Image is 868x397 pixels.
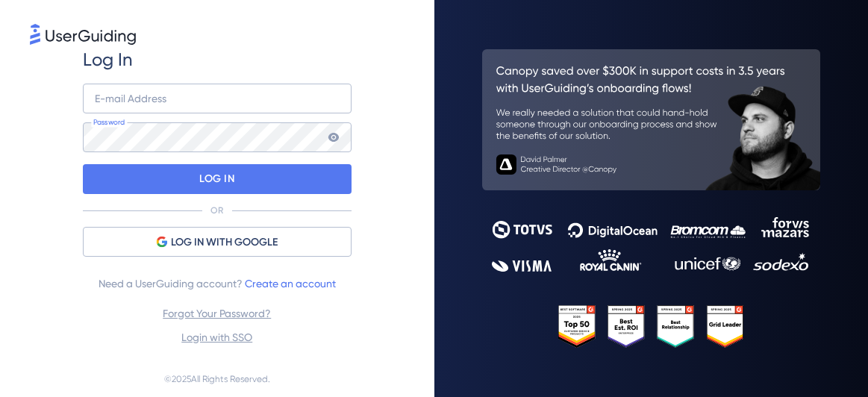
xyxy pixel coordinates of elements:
[30,24,136,45] img: 8faab4ba6bc7696a72372aa768b0286c.svg
[199,167,234,191] p: LOG IN
[171,234,278,251] span: LOG IN WITH GOOGLE
[492,217,810,272] img: 9302ce2ac39453076f5bc0f2f2ca889b.svg
[210,204,223,216] p: OR
[164,370,270,388] span: © 2025 All Rights Reserved.
[558,305,744,348] img: 25303e33045975176eb484905ab012ff.svg
[245,278,336,290] a: Create an account
[83,48,133,72] span: Log In
[482,49,821,191] img: 26c0aa7c25a843aed4baddd2b5e0fa68.svg
[99,275,336,293] span: Need a UserGuiding account?
[163,307,271,319] a: Forgot Your Password?
[181,331,252,343] a: Login with SSO
[83,84,352,113] input: example@company.com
